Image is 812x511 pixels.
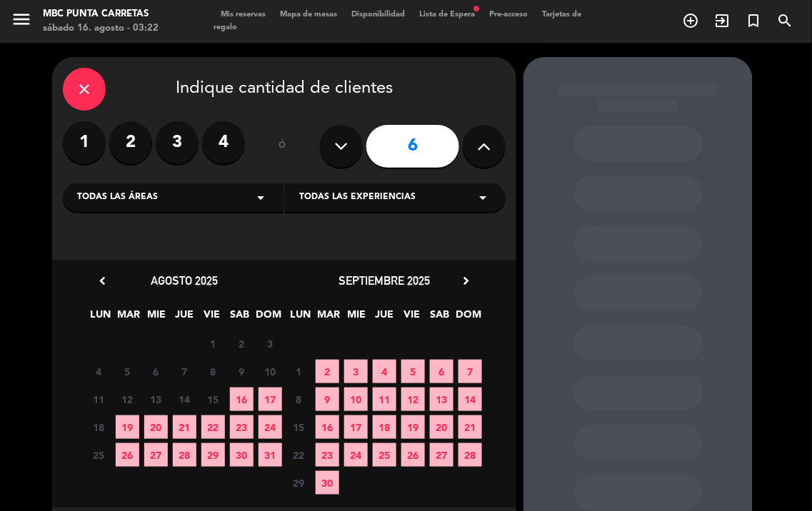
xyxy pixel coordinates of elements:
span: 13 [144,388,168,411]
span: 24 [344,443,368,467]
i: arrow_drop_down [474,189,491,206]
span: 31 [259,443,282,467]
span: 9 [316,388,339,411]
span: 11 [373,388,396,411]
span: 5 [116,360,139,383]
span: 6 [430,360,453,383]
i: chevron_left [95,273,110,288]
span: 20 [144,415,168,439]
span: 6 [144,360,168,383]
span: 18 [373,415,396,439]
span: 22 [287,443,311,467]
span: 15 [201,388,225,411]
span: 1 [201,332,225,355]
span: MAR [317,306,341,330]
span: 25 [87,443,111,467]
span: 29 [201,443,225,467]
span: fiber_manual_record [472,4,481,13]
span: 30 [230,443,254,467]
span: 21 [458,415,482,439]
span: 29 [287,471,311,495]
div: ó [259,121,306,171]
span: 12 [116,388,139,411]
span: 8 [287,388,311,411]
span: 17 [259,388,282,411]
i: chevron_right [458,273,473,288]
label: 1 [63,121,106,164]
i: add_circle_outline [683,12,700,29]
span: 2 [230,332,254,355]
i: arrow_drop_down [252,189,269,206]
span: 3 [344,360,368,383]
span: MAR [117,306,141,330]
div: Indique cantidad de clientes [63,68,506,111]
span: 15 [287,415,311,439]
i: menu [11,9,32,30]
span: 23 [230,415,254,439]
span: 1 [287,360,311,383]
span: 7 [458,360,482,383]
span: 4 [373,360,396,383]
span: 23 [316,443,339,467]
span: Mapa de mesas [273,11,344,19]
span: 18 [87,415,111,439]
span: 16 [316,415,339,439]
span: 21 [173,415,196,439]
span: 4 [87,360,111,383]
span: 9 [230,360,254,383]
label: 2 [109,121,152,164]
span: 10 [344,388,368,411]
span: 27 [430,443,453,467]
span: agosto 2025 [151,273,218,288]
span: JUE [173,306,196,330]
span: 24 [259,415,282,439]
span: 22 [201,415,225,439]
span: 13 [430,388,453,411]
span: 14 [458,388,482,411]
span: 26 [401,443,425,467]
span: 30 [316,471,339,495]
span: 28 [458,443,482,467]
span: 26 [116,443,139,467]
span: Pre-acceso [482,11,535,19]
span: Disponibilidad [344,11,412,19]
i: close [76,81,93,98]
span: JUE [373,306,396,330]
span: 7 [173,360,196,383]
span: 14 [173,388,196,411]
span: 16 [230,388,254,411]
label: 4 [202,121,245,164]
span: 5 [401,360,425,383]
span: VIE [401,306,424,330]
span: 19 [116,415,139,439]
span: MIE [345,306,369,330]
i: turned_in_not [746,12,763,29]
span: Lista de Espera [412,11,482,19]
i: search [777,12,794,29]
div: MBC Punta Carretas [43,7,159,21]
span: 8 [201,360,225,383]
span: 2 [316,360,339,383]
div: sábado 16. agosto - 03:22 [43,21,159,36]
span: SAB [229,306,252,330]
span: Mis reservas [214,11,273,19]
span: 25 [373,443,396,467]
span: MIE [145,306,169,330]
span: 10 [259,360,282,383]
span: 28 [173,443,196,467]
span: 11 [87,388,111,411]
span: 27 [144,443,168,467]
span: Todas las experiencias [299,191,416,205]
span: DOM [456,306,480,330]
span: 17 [344,415,368,439]
span: LUN [289,306,313,330]
span: 3 [259,332,282,355]
button: menu [11,9,32,35]
span: LUN [89,306,113,330]
span: 19 [401,415,425,439]
span: septiembre 2025 [339,273,430,288]
label: 3 [156,121,199,164]
i: exit_to_app [714,12,731,29]
span: DOM [256,306,280,330]
span: Todas las áreas [77,191,158,205]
